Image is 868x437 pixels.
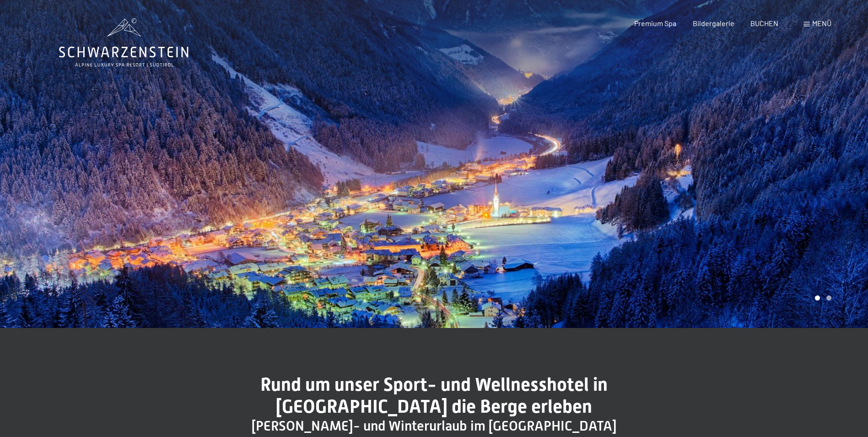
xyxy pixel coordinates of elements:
[750,19,778,27] a: BUCHEN
[826,295,831,300] div: Carousel Page 2
[252,418,617,434] span: [PERSON_NAME]- und Winterurlaub im [GEOGRAPHIC_DATA]
[812,295,831,300] div: Carousel Pagination
[812,19,831,27] span: Menü
[260,374,608,417] span: Rund um unser Sport- und Wellnesshotel in [GEOGRAPHIC_DATA] die Berge erleben
[815,295,820,300] div: Carousel Page 1 (Current Slide)
[693,19,734,27] a: Bildergalerie
[634,19,676,27] a: Premium Spa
